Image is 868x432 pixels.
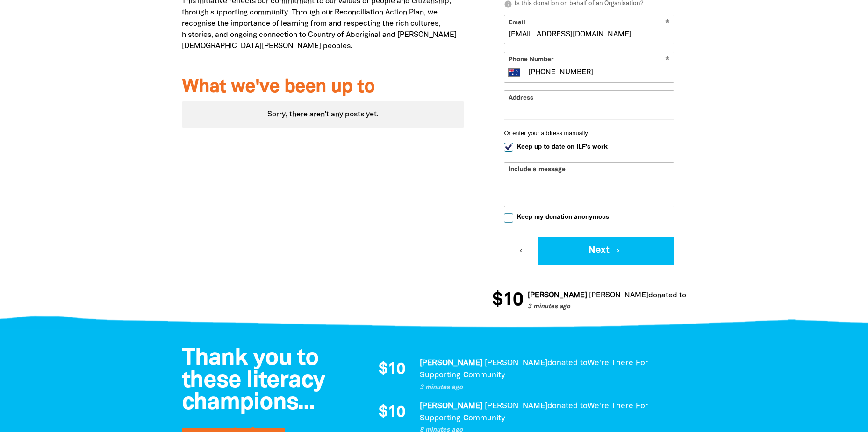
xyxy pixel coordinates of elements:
span: $10 [379,405,405,421]
span: donated to [547,403,588,410]
div: Sorry, there aren't any posts yet. [182,101,465,128]
span: Keep up to date on ILF's work [517,143,608,151]
h3: What we've been up to [182,77,465,98]
button: Or enter your address manually [504,130,674,137]
a: We're There For Supporting Community [420,403,648,422]
i: chevron_right [614,246,622,255]
em: [PERSON_NAME] [420,360,482,367]
span: donated to [547,360,588,367]
em: [PERSON_NAME] [527,292,586,299]
div: Donation stream [492,286,686,316]
em: [PERSON_NAME] [485,360,547,367]
p: 3 minutes ago [420,383,677,392]
i: Required [665,56,670,65]
button: chevron_left [504,237,538,265]
a: We're There For Supporting Community [420,360,648,379]
input: Keep up to date on ILF's work [504,143,513,152]
a: We're There For Supporting Community [685,292,820,299]
em: [PERSON_NAME] [420,403,482,410]
input: Keep my donation anonymous [504,213,513,223]
i: chevron_left [517,246,525,255]
span: $10 [491,291,522,310]
span: Thank you to these literacy champions... [182,348,325,414]
em: [PERSON_NAME] [485,403,547,410]
button: Next chevron_right [538,237,674,265]
span: donated to [647,292,685,299]
span: $10 [379,362,405,378]
span: Keep my donation anonymous [517,213,609,222]
div: Paginated content [182,101,465,128]
p: 3 minutes ago [527,302,820,312]
em: [PERSON_NAME] [588,292,647,299]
